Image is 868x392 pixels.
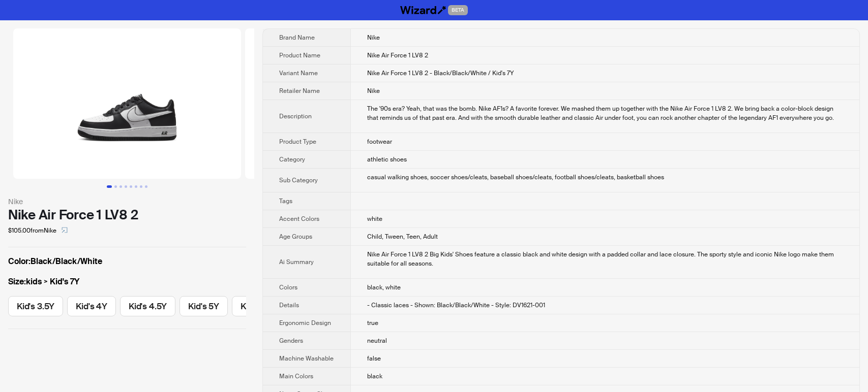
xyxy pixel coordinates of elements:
[279,197,292,205] span: Tags
[8,296,63,316] label: available
[279,155,305,164] span: Category
[241,301,278,312] span: Kid's 5.5Y
[367,138,392,146] span: footwear
[279,112,312,120] span: Description
[367,319,378,327] span: true
[367,372,382,380] span: black
[367,173,843,182] div: casual walking shoes, soccer shoes/cleats, baseball shoes/cleats, football shoes/cleats, basketba...
[119,185,122,188] button: Go to slide 3
[279,258,314,266] span: Ai Summary
[188,301,219,312] span: Kid's 5Y
[367,34,380,42] span: Nike
[279,301,299,309] span: Details
[279,87,320,95] span: Retailer Name
[279,283,297,291] span: Colors
[114,185,117,188] button: Go to slide 2
[367,301,545,309] span: - Classic laces - Shown: Black/Black/White - Style: DV1621-001
[140,185,142,188] button: Go to slide 7
[279,138,316,146] span: Product Type
[8,276,26,287] span: Size :
[67,296,116,316] label: available
[135,185,137,188] button: Go to slide 6
[129,301,167,312] span: Kid's 4.5Y
[367,283,401,291] span: black, white
[367,87,380,95] span: Nike
[8,207,246,222] div: Nike Air Force 1 LV8 2
[279,69,318,77] span: Variant Name
[367,233,438,241] span: Child, Tween, Teen, Adult
[367,51,428,59] span: Nike Air Force 1 LV8 2
[367,250,843,268] div: Nike Air Force 1 LV8 2 Big Kids' Shoes feature a classic black and white design with a padded col...
[8,255,246,268] label: Black/Black/White
[8,276,246,288] label: kids > Kid's 7Y
[367,155,407,164] span: athletic shoes
[232,296,287,316] label: available
[13,28,241,179] img: Nike Air Force 1 LV8 2 Nike Air Force 1 LV8 2 - Black/Black/White / Kid's 7Y image 1
[125,185,127,188] button: Go to slide 4
[130,185,132,188] button: Go to slide 5
[8,222,246,239] div: $105.00 from Nike
[279,337,303,345] span: Genders
[145,185,147,188] button: Go to slide 8
[367,69,514,77] span: Nike Air Force 1 LV8 2 - Black/Black/White / Kid's 7Y
[279,34,315,42] span: Brand Name
[279,215,319,223] span: Accent Colors
[8,196,246,207] div: Nike
[245,28,473,179] img: Nike Air Force 1 LV8 2 Nike Air Force 1 LV8 2 - Black/Black/White / Kid's 7Y image 2
[279,233,312,241] span: Age Groups
[279,51,320,59] span: Product Name
[76,301,107,312] span: Kid's 4Y
[279,372,313,380] span: Main Colors
[367,337,387,345] span: neutral
[279,319,331,327] span: Ergonomic Design
[107,185,112,188] button: Go to slide 1
[367,354,381,363] span: false
[17,301,54,312] span: Kid's 3.5Y
[279,354,334,363] span: Machine Washable
[367,104,843,122] div: The '90s era? Yeah, that was the bomb. Nike AF1s? A favorite forever. We mashed them up together ...
[120,296,175,316] label: available
[367,215,382,223] span: white
[8,256,31,267] span: Color :
[279,176,318,184] span: Sub Category
[448,5,468,15] span: BETA
[62,227,68,233] span: select
[179,296,228,316] label: available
